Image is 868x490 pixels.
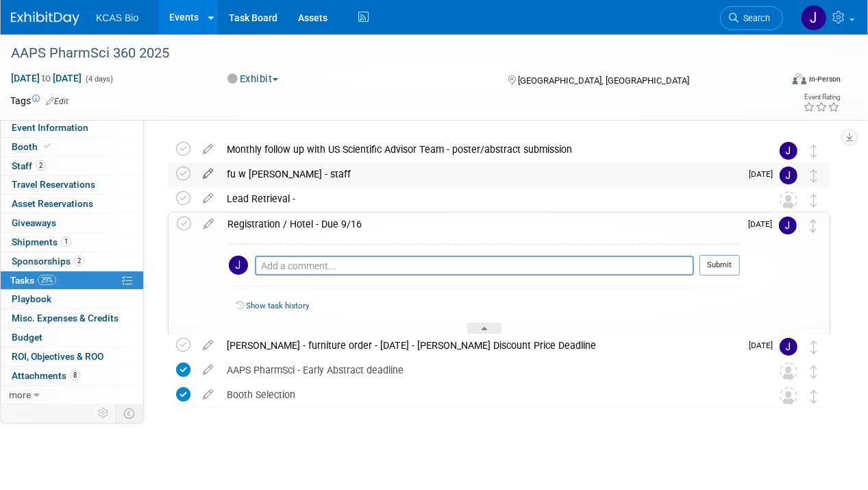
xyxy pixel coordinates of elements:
[12,313,119,323] span: Misc. Expenses & Credits
[739,13,770,23] span: Search
[229,256,248,275] img: Jocelyn King
[12,236,71,247] span: Shipments
[780,387,797,405] img: Unassigned
[44,143,51,150] i: Booth reservation complete
[40,73,53,84] span: to
[1,386,143,404] a: more
[749,341,780,350] span: [DATE]
[810,341,817,354] i: Move task
[196,364,220,376] a: edit
[749,169,780,179] span: [DATE]
[810,365,817,378] i: Move task
[810,145,817,158] i: Move task
[92,404,116,422] td: Personalize Event Tab Strip
[1,271,143,290] a: Tasks29%
[220,187,752,210] div: Lead Retrieval -
[1,290,143,308] a: Playbook
[801,5,827,31] img: Jocelyn King
[70,370,80,380] span: 8
[46,97,69,106] a: Edit
[1,252,143,271] a: Sponsorships2
[1,214,143,232] a: Giveaways
[808,74,841,84] div: In-Person
[12,256,84,267] span: Sponsorships
[61,236,71,247] span: 1
[810,219,817,232] i: Move task
[223,72,284,86] button: Exhibit
[12,293,51,304] span: Playbook
[780,338,797,356] img: Jocelyn King
[10,72,82,84] span: [DATE] [DATE]
[10,94,69,108] td: Tags
[220,162,741,186] div: fu w [PERSON_NAME] - staff
[719,71,841,92] div: Event Format
[720,6,783,30] a: Search
[1,195,143,213] a: Asset Reservations
[1,367,143,385] a: Attachments8
[793,73,806,84] img: Format-Inperson.png
[196,143,220,156] a: edit
[1,119,143,137] a: Event Information
[12,179,95,190] span: Travel Reservations
[96,12,138,23] span: KCAS Bio
[12,141,53,152] span: Booth
[196,339,220,352] a: edit
[1,157,143,175] a: Staff2
[220,358,752,382] div: AAPS PharmSci - Early Abstract deadline
[220,383,752,406] div: Booth Selection
[221,212,740,236] div: Registration / Hotel - Due 9/16
[12,122,88,133] span: Event Information
[36,160,46,171] span: 2
[810,194,817,207] i: Move task
[699,255,740,275] button: Submit
[74,256,84,266] span: 2
[6,41,770,66] div: AAPS PharmSci 360 2025
[779,217,797,234] img: Jocelyn King
[11,12,79,25] img: ExhibitDay
[1,328,143,347] a: Budget
[12,160,46,171] span: Staff
[810,169,817,182] i: Move task
[220,334,741,357] div: [PERSON_NAME] - furniture order - [DATE] - [PERSON_NAME] Discount Price Deadline
[780,363,797,380] img: Unassigned
[10,275,56,286] span: Tasks
[1,347,143,366] a: ROI, Objectives & ROO
[116,404,144,422] td: Toggle Event Tabs
[196,389,220,401] a: edit
[196,193,220,205] a: edit
[780,142,797,160] img: Jocelyn King
[1,233,143,252] a: Shipments1
[12,217,56,228] span: Giveaways
[780,167,797,184] img: Jocelyn King
[810,390,817,403] i: Move task
[38,275,56,285] span: 29%
[12,198,93,209] span: Asset Reservations
[246,301,309,310] a: Show task history
[197,218,221,230] a: edit
[12,370,80,381] span: Attachments
[748,219,779,229] span: [DATE]
[9,389,31,400] span: more
[1,175,143,194] a: Travel Reservations
[780,191,797,209] img: Unassigned
[12,332,42,343] span: Budget
[196,168,220,180] a: edit
[803,94,840,101] div: Event Rating
[84,75,113,84] span: (4 days)
[1,138,143,156] a: Booth
[1,309,143,328] a: Misc. Expenses & Credits
[12,351,103,362] span: ROI, Objectives & ROO
[519,75,690,86] span: [GEOGRAPHIC_DATA], [GEOGRAPHIC_DATA]
[220,138,752,161] div: Monthly follow up with US Scientific Advisor Team - poster/abstract submission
